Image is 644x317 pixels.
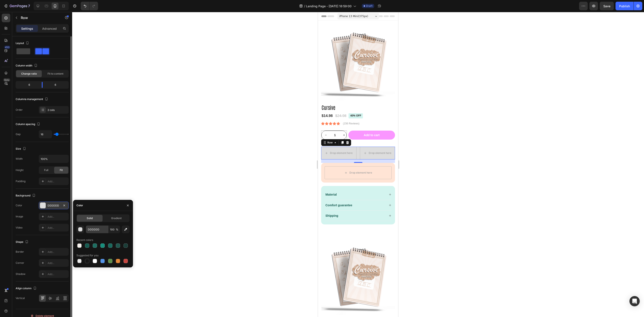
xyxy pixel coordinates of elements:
div: Vertical [16,296,25,300]
span: Gradient [111,216,122,220]
div: Layout [16,40,30,46]
div: Beta [3,78,10,82]
div: Undo/Redo [81,2,98,10]
div: Border [16,250,24,254]
div: 2 cols [48,108,68,112]
span: Fit [60,168,63,172]
div: Column width [16,63,38,69]
button: Publish [616,2,634,10]
div: Add... [48,250,68,254]
div: Shadow [16,272,25,276]
div: Recent colors [76,238,93,242]
button: 7 [2,2,32,10]
div: Add... [48,272,68,276]
input: Auto [39,130,52,138]
div: 450 [4,46,10,49]
div: Column spacing [16,121,41,127]
div: Video [16,226,22,230]
div: Add... [48,261,68,265]
span: Solid [87,216,93,220]
span: Change ratio [21,72,37,76]
div: Color [16,203,22,207]
div: Background [16,193,36,199]
div: Publish [619,4,630,8]
div: Open Intercom Messenger [629,296,640,306]
p: Settings [21,26,33,31]
div: Image [16,215,23,218]
span: Fit to content [48,72,63,76]
div: DDDDDD [48,204,60,208]
div: Add... [48,226,68,230]
span: Landing Page - [DATE] 18:59:00 [306,4,352,8]
input: Auto [39,155,69,163]
p: 7 [28,3,30,9]
div: 6 [46,82,68,88]
span: / [304,4,305,8]
div: Color [76,203,83,207]
div: Align column [16,286,37,291]
span: Draft [366,4,373,8]
div: Add... [48,215,68,219]
p: Row [21,15,57,20]
div: Size [16,146,27,152]
div: Order [16,108,23,112]
span: Save [603,4,610,8]
button: Save [600,2,614,10]
iframe: Design area [318,12,398,317]
span: Full [44,168,48,172]
div: Padding [16,179,25,183]
div: Corner [16,261,24,265]
div: Shape [16,239,29,245]
div: Columns management [16,96,49,102]
input: Eg: FFFFFF [86,226,108,233]
div: Height [16,168,24,172]
div: Width [16,157,23,161]
p: Advanced [42,26,57,31]
div: 6 [16,82,38,88]
div: Add... [48,180,68,183]
span: % [116,228,118,231]
div: Gap [16,132,21,136]
div: Suggested for you [76,254,98,257]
